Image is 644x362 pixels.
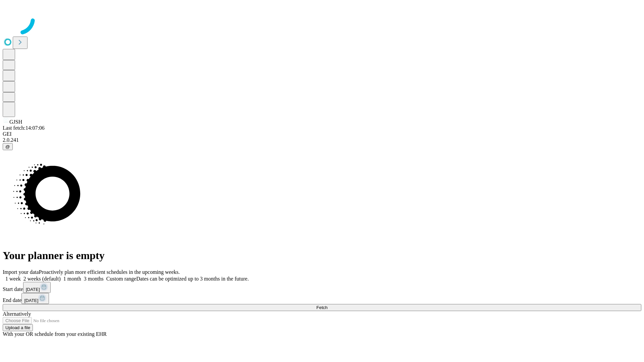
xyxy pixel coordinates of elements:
[3,125,45,131] span: Last fetch: 14:07:06
[3,324,33,331] button: Upload a file
[9,119,22,125] span: GJSH
[3,331,107,337] span: With your OR schedule from your existing EHR
[21,293,49,304] button: [DATE]
[3,137,641,143] div: 2.0.241
[316,305,327,310] span: Fetch
[24,298,38,303] span: [DATE]
[3,131,641,137] div: GEI
[3,293,641,304] div: End date
[23,276,61,282] span: 2 weeks (default)
[26,287,40,292] span: [DATE]
[63,276,81,282] span: 1 month
[3,269,39,275] span: Import your data
[5,144,10,149] span: @
[3,249,641,262] h1: Your planner is empty
[3,143,13,150] button: @
[84,276,104,282] span: 3 months
[3,282,641,293] div: Start date
[23,282,51,293] button: [DATE]
[3,304,641,311] button: Fetch
[106,276,136,282] span: Custom range
[3,311,31,317] span: Alternatively
[136,276,249,282] span: Dates can be optimized up to 3 months in the future.
[5,276,21,282] span: 1 week
[39,269,180,275] span: Proactively plan more efficient schedules in the upcoming weeks.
